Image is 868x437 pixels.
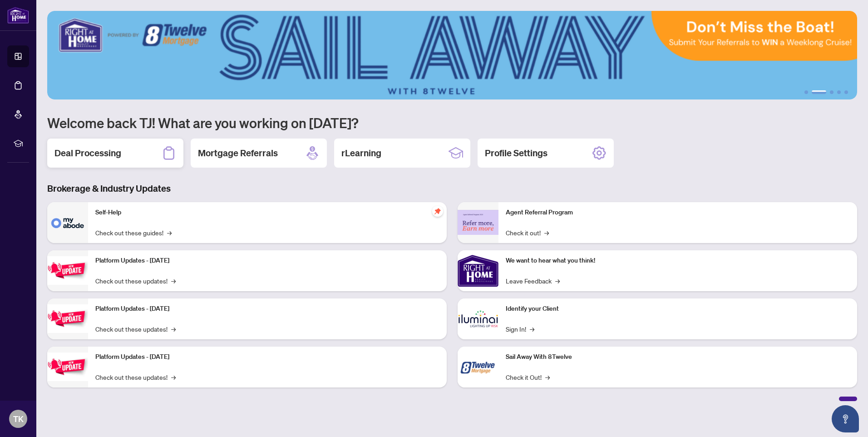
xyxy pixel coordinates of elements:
[832,405,859,432] button: Open asap
[341,147,381,159] h2: rLearning
[555,276,560,286] span: →
[506,324,534,334] a: Sign In!→
[171,276,176,286] span: →
[95,256,439,266] p: Platform Updates - [DATE]
[506,276,560,286] a: Leave Feedback→
[544,228,549,238] span: →
[95,276,176,286] a: Check out these updates!→
[458,347,498,387] img: Sail Away With 8Twelve
[95,304,439,314] p: Platform Updates - [DATE]
[485,147,547,159] h2: Profile Settings
[506,256,850,266] p: We want to hear what you think!
[458,210,498,235] img: Agent Referral Program
[198,147,278,159] h2: Mortgage Referrals
[844,90,848,94] button: 5
[47,353,88,381] img: Platform Updates - June 23, 2025
[458,298,498,339] img: Identify your Client
[545,372,550,382] span: →
[47,11,857,99] img: Slide 1
[171,372,176,382] span: →
[13,412,24,425] span: TK
[837,90,841,94] button: 4
[432,206,443,217] span: pushpin
[7,7,29,24] img: logo
[167,228,172,238] span: →
[804,90,808,94] button: 1
[47,256,88,285] img: Platform Updates - July 21, 2025
[47,202,88,243] img: Self-Help
[95,324,176,334] a: Check out these updates!→
[506,372,550,382] a: Check it Out!→
[530,324,534,334] span: →
[506,208,850,218] p: Agent Referral Program
[95,372,176,382] a: Check out these updates!→
[506,228,549,238] a: Check it out!→
[830,90,833,94] button: 3
[54,147,121,159] h2: Deal Processing
[47,182,857,195] h3: Brokerage & Industry Updates
[95,208,439,218] p: Self-Help
[47,114,857,131] h1: Welcome back TJ! What are you working on [DATE]?
[812,90,826,94] button: 2
[506,352,850,362] p: Sail Away With 8Twelve
[458,250,498,291] img: We want to hear what you think!
[95,228,172,238] a: Check out these guides!→
[47,304,88,333] img: Platform Updates - July 8, 2025
[506,304,850,314] p: Identify your Client
[95,352,439,362] p: Platform Updates - [DATE]
[171,324,176,334] span: →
